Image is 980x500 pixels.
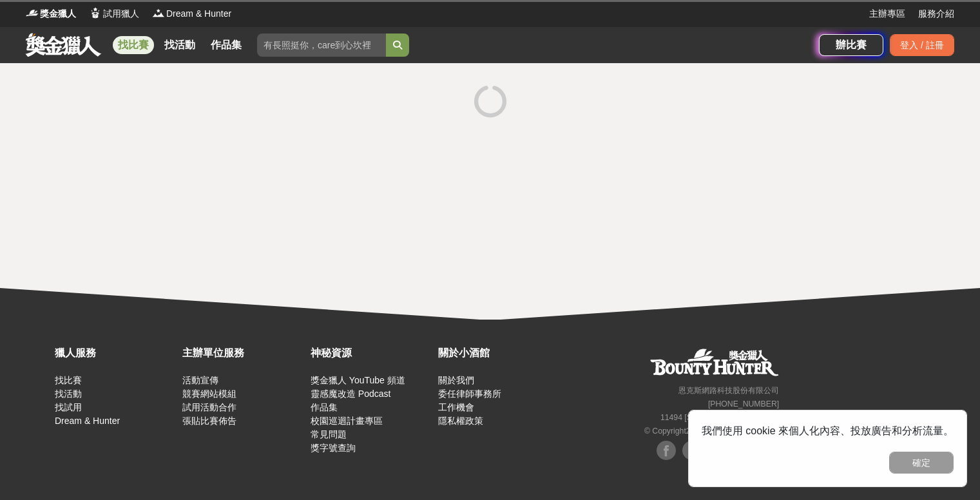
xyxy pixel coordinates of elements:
img: Logo [89,6,102,19]
img: Facebook [682,441,702,460]
img: Facebook [657,441,676,460]
a: 工作機會 [438,402,474,412]
a: 找比賽 [113,36,154,54]
a: 活動宣傳 [182,375,218,385]
a: 常見問題 [311,429,347,439]
small: 恩克斯網路科技股份有限公司 [678,386,779,395]
a: 服務介紹 [918,7,954,21]
a: Logo試用獵人 [89,7,139,21]
span: 獎金獵人 [40,7,76,21]
a: 辦比賽 [819,34,883,56]
a: 作品集 [311,402,338,412]
a: 作品集 [206,36,247,54]
img: Logo [152,6,165,19]
span: Dream & Hunter [166,7,231,21]
a: Dream & Hunter [55,416,120,426]
a: 獎字號查詢 [311,443,356,453]
div: 登入 / 註冊 [890,34,954,56]
a: 隱私權政策 [438,416,483,426]
a: 委任律師事務所 [438,389,501,399]
a: 主辦專區 [869,7,905,21]
div: 神秘資源 [311,345,432,361]
img: Logo [26,6,39,19]
div: 主辦單位服務 [182,345,303,361]
a: Logo獎金獵人 [26,7,76,21]
a: 試用活動合作 [182,402,236,412]
small: [PHONE_NUMBER] [708,399,779,409]
button: 確定 [889,452,954,474]
div: 獵人服務 [55,345,176,361]
a: 張貼比賽佈告 [182,416,236,426]
a: 找活動 [159,36,200,54]
span: 試用獵人 [103,7,139,21]
a: 靈感魔改造 Podcast [311,389,390,399]
div: 關於小酒館 [438,345,559,361]
a: 關於我們 [438,375,474,385]
a: 找試用 [55,402,82,412]
input: 有長照挺你，care到心坎裡！青春出手，拍出照顧 影音徵件活動 [257,34,386,57]
span: 我們使用 cookie 來個人化內容、投放廣告和分析流量。 [702,425,954,436]
a: 競賽網站模組 [182,389,236,399]
small: 11494 [STREET_ADDRESS] 3 樓 [660,413,779,422]
a: 獎金獵人 YouTube 頻道 [311,375,405,385]
a: 找比賽 [55,375,82,385]
a: LogoDream & Hunter [152,7,231,21]
a: 找活動 [55,389,82,399]
small: © Copyright 2025 . All Rights Reserved. [644,427,779,436]
a: 校園巡迴計畫專區 [311,416,383,426]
